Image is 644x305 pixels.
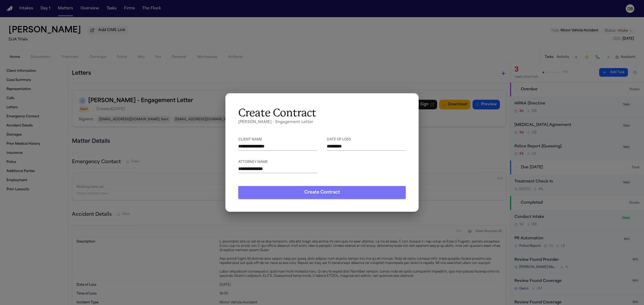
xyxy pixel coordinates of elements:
[304,189,340,196] h3: Create Contract
[327,138,406,142] span: Date of Loss
[238,138,317,142] span: Client Name
[238,160,317,164] span: Attorney Name
[238,186,406,199] button: Create Contract
[238,120,406,125] h6: [PERSON_NAME] - Engagement Letter
[238,106,406,120] h1: Create Contract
